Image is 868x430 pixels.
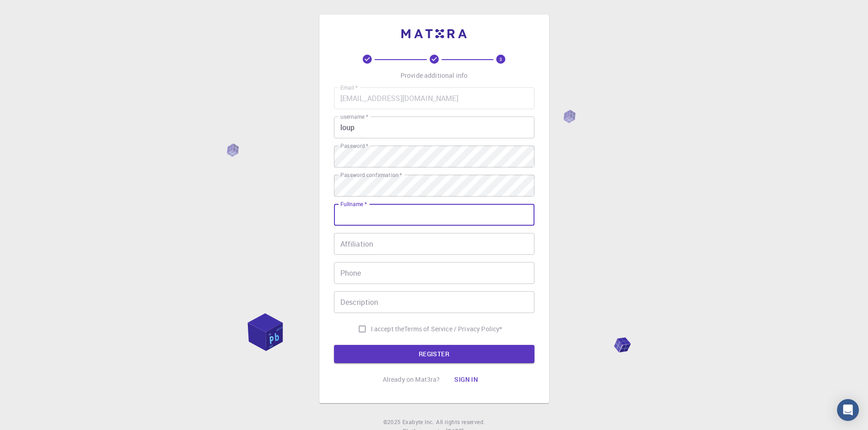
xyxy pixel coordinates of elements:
a: Terms of Service / Privacy Policy* [404,324,502,334]
button: Sign in [447,370,485,389]
p: Already on Mat3ra? [383,375,440,384]
span: All rights reserved. [436,418,485,427]
div: Open Intercom Messenger [837,399,859,421]
p: Terms of Service / Privacy Policy * [404,324,502,334]
span: I accept the [371,324,405,334]
label: username [340,113,368,121]
label: Password [340,142,368,150]
label: Email [340,84,358,91]
p: Provide additional info [401,71,467,80]
label: Password confirmation [340,171,402,179]
a: Exabyte Inc. [402,418,434,427]
label: Fullname [340,200,367,208]
text: 3 [499,56,502,62]
span: © 2025 [383,418,402,427]
span: Exabyte Inc. [402,418,434,425]
button: REGISTER [334,345,534,363]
